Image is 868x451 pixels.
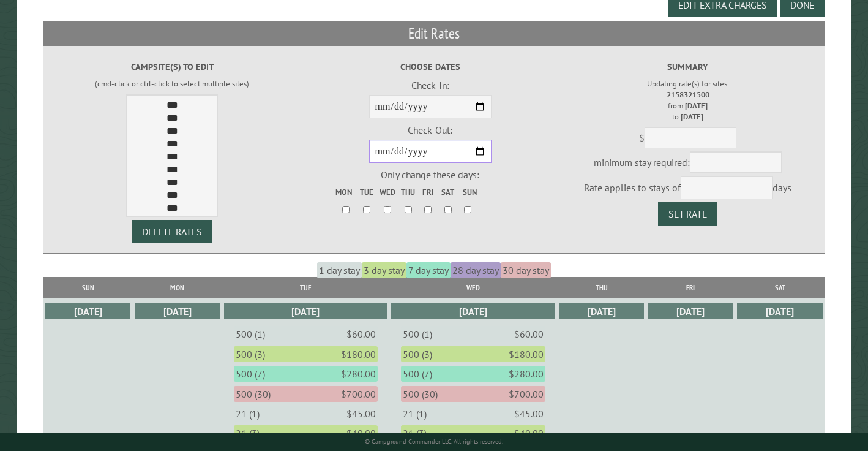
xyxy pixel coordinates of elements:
dt: 500 (3) [403,348,432,360]
th: Sat [735,277,825,298]
dd: $45.00 [514,407,544,420]
div: [DATE] [737,303,822,319]
label: Fri [419,186,437,198]
fieldset: minimum stay required: Rate applies to stays of days [561,56,815,225]
strong: 500 [697,89,709,100]
span: Check-In: [411,79,449,91]
dt: 500 (7) [236,368,265,380]
dt: 500 (3) [236,348,265,360]
dd: $700.00 [341,388,376,400]
dd: $60.00 [514,328,544,340]
th: Wed [389,277,557,298]
dd: $45.00 [346,407,376,420]
th: Mon [133,277,222,298]
label: Sun [458,186,477,198]
dd: $280.00 [509,368,544,380]
strong: 321 [684,89,697,100]
dt: 500 (7) [403,368,432,380]
button: DELETE RATES [132,220,212,243]
dt: 21 (1) [403,407,427,420]
dt: 500 (1) [403,328,432,340]
button: Set Rate [658,202,717,225]
small: © Campground Commander LLC. All rights reserved. [365,438,503,445]
th: Thu [557,277,646,298]
span: Check-Out: [408,124,452,136]
dd: $60.00 [346,328,376,340]
h2: Edit Rates [43,22,825,45]
label: Wed [378,186,398,198]
label: Choose Dates [303,60,557,74]
div: [DATE] [559,303,644,319]
div: [DATE] [648,303,733,319]
dd: $180.00 [341,348,376,360]
dd: $700.00 [509,388,544,400]
small: Updating rate(s) for sites: from: to: [647,78,729,122]
strong: 58 [675,89,684,100]
label: Summary [561,60,815,74]
label: Mon [335,186,356,198]
strong: 21 [667,89,675,100]
span: 1 day stay [317,262,362,278]
dd: $40.00 [514,427,544,439]
dd: $40.00 [346,427,376,439]
th: Fri [646,277,736,298]
div: [DATE] [135,303,220,319]
span: 7 day stay [406,262,451,278]
label: Tue [357,186,376,198]
label: Thu [399,186,417,198]
span: $ [639,132,645,144]
dt: 21 (3) [236,427,260,439]
small: (cmd-click or ctrl-click to select multiple sites) [95,78,249,89]
dt: 500 (30) [236,388,271,400]
th: Tue [222,277,389,298]
strong: [DATE] [685,100,708,111]
th: Sun [43,277,133,298]
dt: 21 (3) [403,427,427,439]
div: [DATE] [224,303,387,319]
div: [DATE] [45,303,130,319]
label: Sat [438,186,457,198]
span: 3 day stay [362,262,406,278]
span: Only change these days: [381,169,479,181]
span: 28 day stay [451,262,501,278]
dd: $280.00 [341,368,376,380]
span: 30 day stay [501,262,551,278]
dt: 500 (30) [403,388,438,400]
div: [DATE] [391,303,555,319]
label: Campsite(s) to edit [45,60,299,74]
strong: [DATE] [681,112,703,122]
dd: $180.00 [509,348,544,360]
dt: 21 (1) [236,407,260,420]
dt: 500 (1) [236,328,265,340]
